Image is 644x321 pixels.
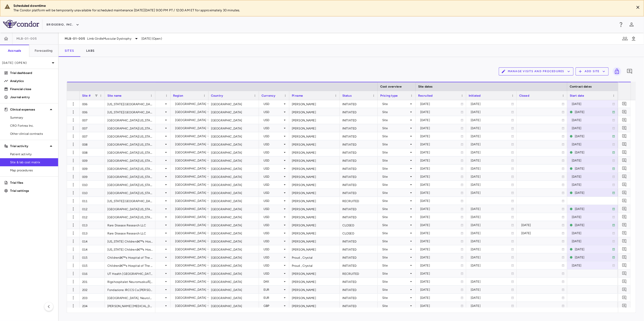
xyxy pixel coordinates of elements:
span: Region [173,94,183,97]
span: [DATE] (Open) [141,36,162,41]
span: This is the current site contract. [570,132,615,140]
div: [GEOGRAPHIC_DATA], Neurology Department [105,294,155,302]
div: [US_STATE] Childrenâ€™s Hospital [105,237,155,245]
svg: Add comment [622,126,627,130]
div: [GEOGRAPHIC_DATA] [175,108,206,116]
span: Pricing type [380,94,398,97]
div: [DATE] [420,165,461,173]
div: [DATE] [420,100,461,108]
p: [DATE] (Open) [2,61,50,65]
div: Site [382,132,409,140]
svg: Add comment [622,231,627,235]
span: Status [342,94,352,97]
svg: Add comment [622,271,627,276]
button: Add comment [621,133,628,140]
div: [GEOGRAPHIC_DATA][US_STATE], [GEOGRAPHIC_DATA] [105,165,155,172]
div: INITIATED [340,116,378,124]
button: BridgeBio, Inc. [46,21,79,29]
button: Add comment [621,294,628,301]
div: USD [264,148,283,156]
div: Childrenâ€™s Hospital of The Kingâ€™s Daughters [105,261,155,269]
div: [DATE] [420,108,461,116]
button: Add comment [621,181,628,188]
span: Closed [519,94,529,97]
div: [GEOGRAPHIC_DATA] [208,213,259,221]
div: [PERSON_NAME] [289,302,340,310]
button: Add comment [621,109,628,115]
button: Add comment [621,278,628,285]
div: [GEOGRAPHIC_DATA] [175,148,206,156]
button: Add comment [625,67,634,76]
div: [GEOGRAPHIC_DATA] [208,237,259,245]
div: [GEOGRAPHIC_DATA] [208,278,259,285]
div: 202 [80,286,105,293]
svg: Add comment [622,166,627,171]
div: [GEOGRAPHIC_DATA] [175,165,206,173]
div: [PERSON_NAME] [289,108,340,116]
div: [GEOGRAPHIC_DATA] [208,294,259,302]
span: This is the current site contract. [570,165,615,172]
div: [GEOGRAPHIC_DATA][US_STATE] [105,189,155,197]
div: Site [382,165,409,173]
button: Add comment [621,213,628,220]
div: [PERSON_NAME] [289,148,340,156]
div: 016 [80,270,105,277]
div: 010 [80,181,105,189]
button: Add comment [621,149,628,156]
div: [DATE] [572,156,612,165]
button: Add comment [621,246,628,253]
div: [US_STATE][GEOGRAPHIC_DATA] [105,197,155,205]
p: Clinical expenses [10,107,48,112]
span: MLB-01-005 [65,37,85,41]
svg: Add comment [622,279,627,284]
svg: Add comment [622,247,627,252]
div: INITIATED [340,261,378,269]
svg: Add comment [622,110,627,114]
div: [GEOGRAPHIC_DATA] [208,286,259,293]
div: [GEOGRAPHIC_DATA] [175,132,206,140]
span: Map procedures [10,168,54,173]
div: INITIATED [340,302,378,310]
div: [PERSON_NAME] [289,124,340,132]
div: [GEOGRAPHIC_DATA][US_STATE], [GEOGRAPHIC_DATA] [105,173,155,180]
svg: Add comment [622,239,627,244]
div: [GEOGRAPHIC_DATA] [208,245,259,253]
div: [PERSON_NAME] [289,165,340,172]
div: [GEOGRAPHIC_DATA] [208,140,259,148]
span: MLB-01-005 [16,37,37,41]
div: [US_STATE][GEOGRAPHIC_DATA] [105,108,155,116]
div: [DATE] [420,181,461,189]
button: Add comment [621,222,628,228]
div: [PERSON_NAME] [289,156,340,164]
div: USD [264,124,283,132]
div: 014 [80,245,105,253]
div: [GEOGRAPHIC_DATA] [208,165,259,172]
div: [DATE] [420,116,461,124]
span: Contract dates [570,85,592,88]
div: Site [382,108,409,116]
div: [PERSON_NAME] [289,100,340,108]
div: CLOSED [340,229,378,237]
button: Add comment [621,197,628,204]
div: Scheduled downtime [13,4,630,8]
div: INITIATED [340,237,378,245]
div: [GEOGRAPHIC_DATA] [175,156,206,165]
div: 009 [80,165,105,172]
div: USD [264,140,283,148]
div: [GEOGRAPHIC_DATA] [208,132,259,140]
div: [PERSON_NAME] [289,221,340,229]
div: [DATE] [471,116,511,124]
button: Add comment [621,238,628,245]
button: Add comment [621,173,628,180]
svg: Add comment [622,101,627,106]
svg: Add comment [622,263,627,268]
div: CLOSED [340,221,378,229]
svg: Add comment [622,255,627,260]
span: This is the current site contract. [570,149,615,156]
div: INITIATED [340,213,378,221]
div: Rare Disease Research LLC [105,221,155,229]
div: [GEOGRAPHIC_DATA] [175,124,206,132]
div: [GEOGRAPHIC_DATA][US_STATE] [105,213,155,221]
p: Trial activity [10,144,48,148]
button: Add comment [621,189,628,196]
